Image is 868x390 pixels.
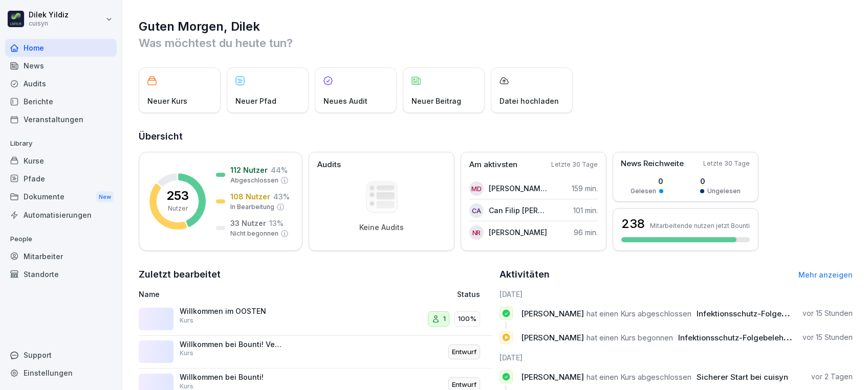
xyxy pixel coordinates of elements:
p: Neuer Kurs [147,96,187,106]
p: [PERSON_NAME] [489,227,547,238]
p: Willkommen bei Bounti! [180,373,282,382]
p: vor 2 Tagen [811,372,853,382]
p: Name [139,289,358,300]
p: Entwurf [452,380,476,390]
p: Willkommen bei Bounti! Version HV / Oosten [180,340,282,349]
p: cuisyn [29,20,69,27]
p: 1 [443,314,446,324]
h6: [DATE] [500,352,853,363]
a: Einstellungen [5,364,117,382]
p: Can Filip [PERSON_NAME] [PERSON_NAME] [489,205,548,216]
p: Status [457,289,480,300]
div: MD [469,181,484,196]
h1: Guten Morgen, Dilek [139,18,853,35]
p: Willkommen im OOSTEN [180,307,282,316]
a: Willkommen bei Bounti! Version HV / OostenKursEntwurf [139,336,492,369]
span: [PERSON_NAME] [521,309,584,318]
p: Kurs [180,316,193,325]
p: [PERSON_NAME] Djoumessi [489,183,548,194]
p: 0 [700,176,741,187]
h2: Zuletzt bearbeitet [139,267,492,282]
a: Automatisierungen [5,206,117,224]
p: Letzte 30 Tage [703,159,750,168]
p: In Bearbeitung [230,202,274,212]
a: News [5,57,117,75]
div: NR [469,225,484,240]
p: Nutzer [168,204,188,213]
p: Audits [317,159,341,171]
a: Berichte [5,93,117,110]
p: Dilek Yildiz [29,11,69,19]
span: hat einen Kurs abgeschlossen [587,372,691,382]
p: Kurs [180,349,193,358]
p: Nicht begonnen [230,229,278,238]
p: Datei hochladen [500,96,559,106]
span: [PERSON_NAME] [521,333,584,342]
a: Audits [5,75,117,93]
p: 0 [631,176,663,187]
p: 33 Nutzer [230,218,266,228]
a: Mehr anzeigen [798,270,853,279]
span: hat einen Kurs begonnen [587,333,673,342]
a: Pfade [5,170,117,188]
p: 253 [166,190,189,202]
p: Neuer Beitrag [411,96,461,106]
p: 44 % [271,165,288,175]
p: 112 Nutzer [230,165,268,175]
p: 159 min. [572,183,598,194]
h3: 238 [621,215,645,233]
a: Home [5,39,117,57]
div: Dokumente [5,188,117,207]
p: 108 Nutzer [230,191,270,202]
h2: Übersicht [139,129,853,144]
p: Letzte 30 Tage [551,160,598,169]
p: Neues Audit [323,96,367,106]
div: New [96,191,114,203]
div: Support [5,346,117,364]
p: 13 % [269,218,284,228]
span: [PERSON_NAME] [521,372,584,382]
p: Was möchtest du heute tun? [139,35,853,51]
p: News Reichweite [621,158,684,170]
a: Willkommen im OOSTENKurs1100% [139,303,492,336]
div: CA [469,203,484,218]
a: Veranstaltungen [5,110,117,128]
p: Keine Audits [359,223,404,232]
p: 101 min. [573,205,598,216]
p: Neuer Pfad [235,96,276,106]
p: vor 15 Stunden [802,308,853,318]
p: People [5,231,117,247]
h6: [DATE] [500,289,853,300]
p: Gelesen [631,187,656,196]
p: Mitarbeitende nutzen jetzt Bounti [650,222,750,230]
p: 100% [458,314,476,324]
a: DokumenteNew [5,188,117,207]
h2: Aktivitäten [500,267,550,282]
a: Kurse [5,152,117,170]
span: Infektionsschutz-Folgebelehrung (nach §43 IfSG) [678,333,861,342]
p: vor 15 Stunden [802,332,853,342]
p: Ungelesen [707,187,741,196]
span: Sicherer Start bei cuisyn [697,372,788,382]
p: 43 % [273,191,290,202]
p: Abgeschlossen [230,176,278,185]
a: Mitarbeiter [5,247,117,265]
p: 96 min. [574,227,598,238]
span: hat einen Kurs abgeschlossen [587,309,691,318]
a: Standorte [5,265,117,283]
p: Library [5,135,117,152]
p: Am aktivsten [469,159,517,171]
p: Entwurf [452,347,476,357]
